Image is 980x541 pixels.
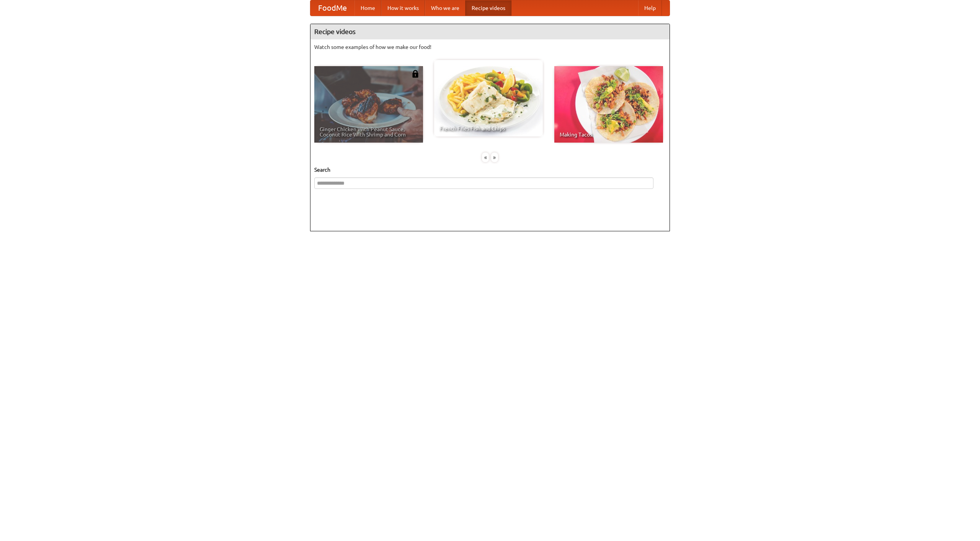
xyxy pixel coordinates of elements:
a: FoodMe [310,0,354,16]
a: Recipe videos [465,0,511,16]
div: « [482,153,489,162]
span: Making Tacos [560,132,658,137]
h4: Recipe videos [310,24,670,39]
a: French Fries Fish and Chips [434,60,543,136]
h5: Search [314,166,666,174]
p: Watch some examples of how we make our food! [314,43,666,51]
span: French Fries Fish and Chips [439,126,537,131]
div: » [491,153,498,162]
a: Help [638,0,662,16]
a: Making Tacos [554,66,663,143]
a: Who we are [425,0,465,16]
a: How it works [381,0,425,16]
img: 483408.png [412,70,419,78]
a: Home [354,0,381,16]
